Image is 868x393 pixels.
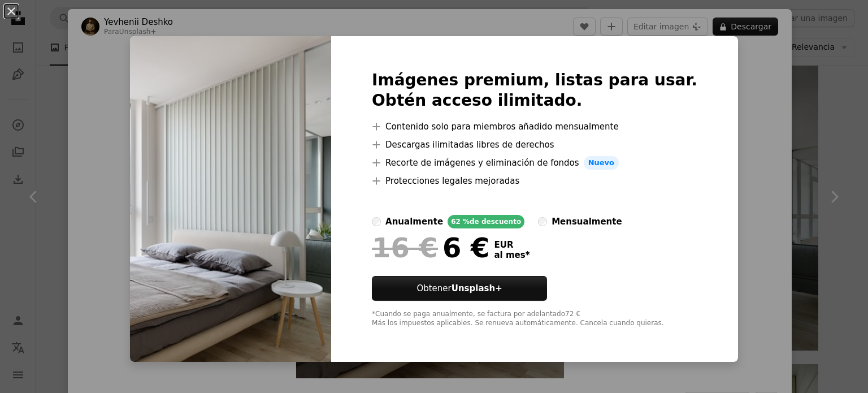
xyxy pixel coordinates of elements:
[372,70,697,111] h2: Imágenes premium, listas para usar. Obtén acceso ilimitado.
[372,156,697,170] li: Recorte de imágenes y eliminación de fondos
[372,276,547,301] button: ObtenerUnsplash+
[372,233,489,262] div: 6 €
[494,240,530,250] span: EUR
[552,215,622,228] div: mensualmente
[130,36,331,362] img: premium_photo-1674676471081-0236e34485fd
[448,215,524,228] div: 62 % de descuento
[372,233,438,262] span: 16 €
[584,156,619,170] span: Nuevo
[538,217,547,226] input: mensualmente
[385,215,443,228] div: anualmente
[494,250,530,260] span: al mes *
[372,310,697,328] div: *Cuando se paga anualmente, se factura por adelantado 72 € Más los impuestos aplicables. Se renue...
[372,120,697,133] li: Contenido solo para miembros añadido mensualmente
[372,217,381,226] input: anualmente62 %de descuento
[372,174,697,188] li: Protecciones legales mejoradas
[452,283,502,293] strong: Unsplash+
[372,138,697,152] li: Descargas ilimitadas libres de derechos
